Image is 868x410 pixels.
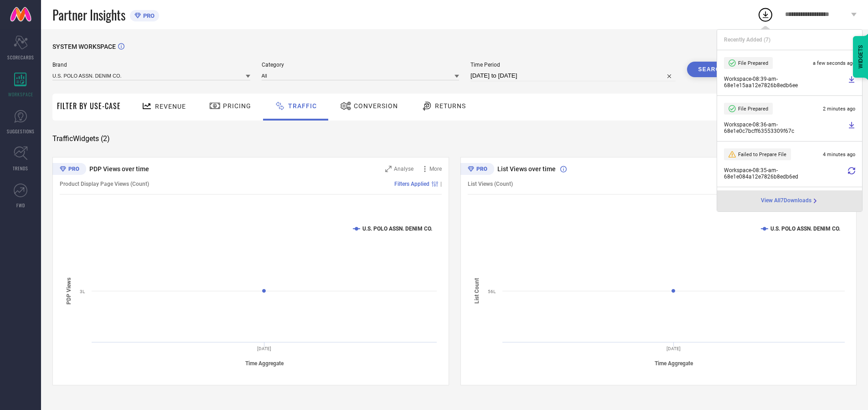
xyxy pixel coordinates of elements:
span: PRO [141,12,155,19]
span: Conversion [354,102,398,110]
span: a few seconds ago [813,60,855,66]
svg: Zoom [385,166,392,172]
span: Workspace - 08:36-am - 68e1e0c7bcff63553309f67c [724,121,846,134]
span: Workspace - 08:39-am - 68e1e15aa12e7826b8edb6ee [724,76,846,89]
span: Brand [52,62,250,68]
span: List Views (Count) [468,181,513,187]
span: SYSTEM WORKSPACE [52,43,116,50]
a: View All7Downloads [761,197,819,205]
span: Pricing [223,102,251,110]
tspan: Time Aggregate [245,360,284,367]
span: FWD [16,202,25,209]
span: Product Display Page Views (Count) [60,181,149,187]
div: Open download list [757,6,774,23]
span: List Views over time [497,165,556,173]
tspan: PDP Views [66,278,72,305]
span: Returns [435,102,466,110]
span: Traffic Widgets ( 2 ) [52,134,110,143]
span: Recently Added ( 7 ) [724,37,770,43]
text: 56L [488,289,496,294]
a: Download [848,121,855,134]
span: More [429,166,442,172]
span: PDP Views over time [89,165,149,173]
span: Filters Applied [394,181,429,187]
text: U.S. POLO ASSN. DENIM CO. [362,226,432,232]
button: Search [687,62,736,77]
span: 2 minutes ago [823,106,855,112]
div: Premium [460,163,494,177]
text: 3L [80,289,85,294]
span: Time Period [470,62,676,68]
div: Open download page [761,197,819,205]
div: Retry [848,167,855,180]
span: Analyse [394,166,413,172]
text: [DATE] [257,346,271,351]
text: [DATE] [666,346,681,351]
div: Premium [52,163,86,177]
span: SCORECARDS [7,54,34,61]
tspan: List Count [474,278,480,304]
span: File Prepared [738,106,768,112]
span: Filter By Use-Case [57,100,121,111]
span: Workspace - 08:35-am - 68e1e084a12e7826b8edb6ed [724,167,846,180]
text: U.S. POLO ASSN. DENIM CO. [770,226,840,232]
span: File Prepared [738,60,768,66]
span: Partner Insights [52,5,125,24]
span: | [440,181,442,187]
input: Select time period [470,70,676,81]
span: 4 minutes ago [823,152,855,158]
a: Download [848,76,855,89]
span: Traffic [288,102,317,110]
tspan: Time Aggregate [655,360,693,367]
span: SUGGESTIONS [7,128,35,135]
span: Category [262,62,460,68]
span: TRENDS [13,165,28,172]
span: WORKSPACE [8,91,33,98]
span: Failed to Prepare File [738,152,786,158]
span: Revenue [155,103,186,110]
span: View All 7 Downloads [761,197,811,205]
